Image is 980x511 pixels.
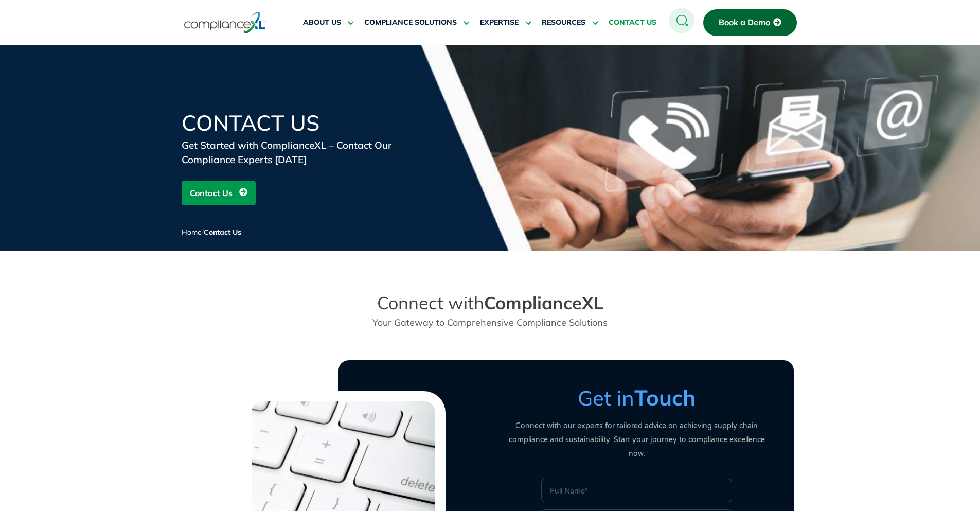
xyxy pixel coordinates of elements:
div: Get Started with ComplianceXL – Contact Our Compliance Experts [DATE] [182,138,429,167]
span: COMPLIANCE SOLUTIONS [364,18,457,27]
span: / [182,227,241,237]
a: RESOURCES [542,10,598,35]
span: Book a Demo [719,18,770,27]
span: CONTACT US [609,18,656,27]
input: Full Name* [541,479,732,502]
a: CONTACT US [609,10,656,35]
p: Connect with our experts for tailored advice on achieving supply chain compliance and sustainabil... [501,419,773,461]
strong: ComplianceXL [484,292,603,314]
h3: Get in [501,385,773,411]
a: EXPERTISE [480,10,531,35]
span: ABOUT US [303,18,341,27]
strong: Touch [634,384,696,411]
h1: Contact Us [182,112,429,134]
a: ABOUT US [303,10,354,35]
span: RESOURCES [542,18,585,27]
img: logo-one.svg [184,11,266,34]
span: EXPERTISE [480,18,519,27]
a: Book a Demo [703,9,797,36]
a: COMPLIANCE SOLUTIONS [364,10,470,35]
span: Contact Us [190,183,233,203]
p: Your Gateway to Comprehensive Compliance Solutions [339,315,642,329]
a: Contact Us [182,181,256,205]
span: Contact Us [204,227,241,237]
a: Home [182,227,202,237]
h2: Connect with [339,292,642,314]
